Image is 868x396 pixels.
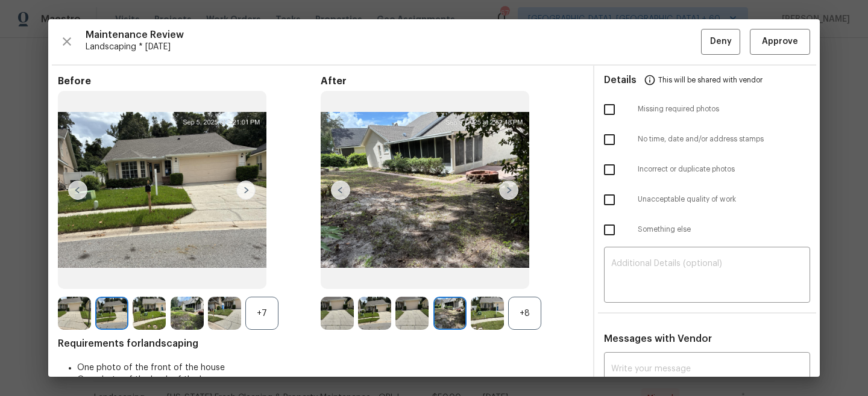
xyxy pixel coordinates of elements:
div: +8 [508,297,541,330]
span: Missing required photos [638,104,810,114]
img: left-chevron-button-url [331,181,350,200]
span: Before [58,75,321,87]
span: Messages with Vendor [604,334,712,344]
span: Something else [638,224,810,235]
span: No time, date and/or address stamps [638,134,810,144]
div: +7 [245,297,278,330]
div: Something else [594,215,820,245]
span: Maintenance Review [86,29,701,41]
span: Requirements for landscaping [58,338,583,350]
div: Missing required photos [594,94,820,125]
img: right-chevron-button-url [499,181,518,200]
div: Incorrect or duplicate photos [594,155,820,185]
li: One photo of the front of the house [77,362,583,374]
span: Details [604,66,637,94]
div: Unacceptable quality of work [594,185,820,215]
img: left-chevron-button-url [68,181,87,200]
span: Approve [762,34,798,49]
span: This will be shared with vendor [658,66,763,94]
span: After [321,75,583,87]
div: No time, date and/or address stamps [594,125,820,155]
img: right-chevron-button-url [236,181,256,200]
span: Landscaping * [DATE] [86,41,701,53]
span: Deny [710,34,732,49]
li: One photo of the back of the house [77,374,583,386]
span: Incorrect or duplicate photos [638,164,810,175]
button: Approve [750,29,810,55]
button: Deny [701,29,740,55]
span: Unacceptable quality of work [638,194,810,205]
